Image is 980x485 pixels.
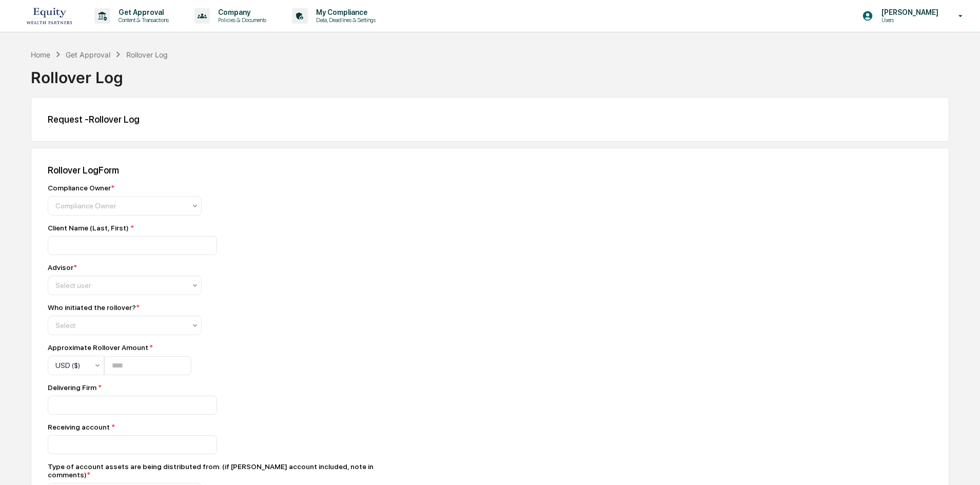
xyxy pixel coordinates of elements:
[48,263,77,271] div: Advisor
[873,16,944,24] p: Users
[210,8,271,16] p: Company
[31,60,949,87] div: Rollover Log
[66,50,110,59] div: Get Approval
[48,165,932,176] div: Rollover Log Form
[48,383,407,392] div: Delivering Firm
[873,8,944,16] p: [PERSON_NAME]
[947,451,975,479] iframe: Open customer support
[110,16,174,24] p: Content & Transactions
[48,224,407,232] div: Client Name (Last, First)
[31,50,50,59] div: Home
[110,8,174,16] p: Get Approval
[48,423,407,431] div: Receiving account
[48,303,140,312] div: Who initiated the rollover?
[48,114,932,125] div: Request - Rollover Log
[48,462,407,479] div: Type of account assets are being distributed from: (if [PERSON_NAME] account included, note in co...
[126,50,168,59] div: Rollover Log
[25,4,74,27] img: logo
[48,343,191,352] div: Approximate Rollover Amount
[210,16,271,24] p: Policies & Documents
[308,8,381,16] p: My Compliance
[48,184,114,192] div: Compliance Owner
[308,16,381,24] p: Data, Deadlines & Settings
